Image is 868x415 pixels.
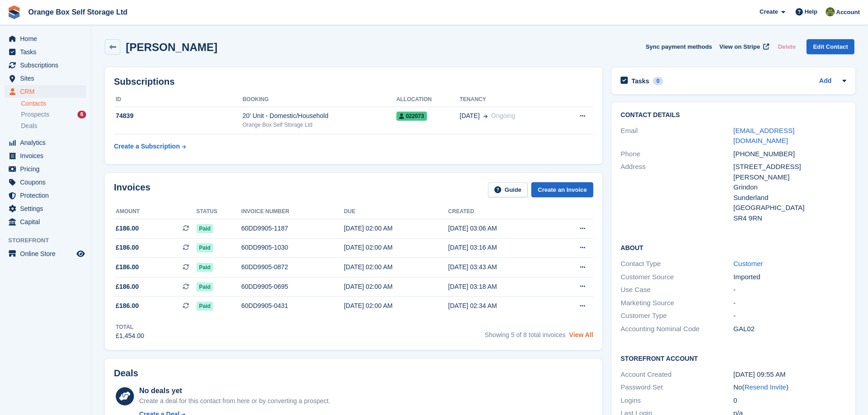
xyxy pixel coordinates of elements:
div: [DATE] 02:00 AM [344,282,448,292]
span: Storefront [8,236,91,245]
span: Paid [196,282,213,292]
div: No [734,382,846,393]
span: View on Stripe [719,42,760,51]
div: Grindon [734,182,846,193]
a: Preview store [75,248,86,259]
span: Capital [20,215,75,228]
span: Help [805,7,817,16]
div: [DATE] 03:43 AM [448,262,553,272]
div: 60DD9905-1187 [241,224,344,233]
div: Total [116,323,144,331]
span: 022073 [396,112,427,121]
span: Paid [196,224,213,233]
div: Password Set [621,382,733,393]
div: Contact Type [621,259,733,269]
a: Deals [21,121,86,131]
div: [DATE] 02:00 AM [344,224,448,233]
span: Analytics [20,136,75,149]
div: Orange Box Self Storage Ltd [242,121,396,129]
span: [DATE] [460,111,480,121]
div: [GEOGRAPHIC_DATA] [734,203,846,213]
a: menu [5,176,86,189]
div: Email [621,126,733,146]
div: [DATE] 02:00 AM [344,262,448,272]
span: CRM [20,85,75,98]
img: stora-icon-8386f47178a22dfd0bd8f6a31ec36ba5ce8667c1dd55bd0f319d3a0aa187defe.svg [7,5,21,19]
a: menu [5,46,86,58]
span: Deals [21,122,37,130]
a: menu [5,72,86,85]
div: Imported [734,272,846,282]
h2: [PERSON_NAME] [126,41,217,53]
a: menu [5,32,86,45]
th: Created [448,205,553,219]
div: Marketing Source [621,298,733,308]
span: Create [760,7,778,16]
div: Sunderland [734,193,846,203]
div: [DATE] 03:06 AM [448,224,553,233]
a: menu [5,215,86,228]
a: Contacts [21,99,86,108]
div: 60DD9905-0695 [241,282,344,292]
a: Prospects 6 [21,110,86,119]
h2: Invoices [114,182,150,197]
a: menu [5,247,86,260]
span: Account [836,8,860,17]
div: 60DD9905-1030 [241,243,344,252]
a: Edit Contact [806,39,854,54]
div: 60DD9905-0431 [241,301,344,311]
a: Resend Invite [745,383,786,391]
span: Protection [20,189,75,202]
a: menu [5,163,86,175]
span: Online Store [20,247,75,260]
th: Status [196,205,241,219]
a: menu [5,59,86,72]
th: Allocation [396,92,460,107]
div: [DATE] 03:16 AM [448,243,553,252]
div: [STREET_ADDRESS][PERSON_NAME] [734,162,846,182]
span: Coupons [20,176,75,189]
span: ( ) [742,383,789,391]
div: 20' Unit - Domestic/Household [242,111,396,121]
div: Address [621,162,733,223]
div: 0 [734,395,846,406]
span: Paid [196,243,213,252]
h2: Deals [114,368,138,379]
span: Paid [196,263,213,272]
th: Invoice number [241,205,344,219]
div: Logins [621,395,733,406]
span: £186.00 [116,243,139,252]
a: Customer [734,260,763,267]
div: GAL02 [734,324,846,334]
div: [DATE] 02:00 AM [344,301,448,311]
div: 6 [77,111,86,118]
th: Due [344,205,448,219]
h2: Tasks [632,77,649,85]
a: Guide [488,182,528,197]
a: Create an Invoice [531,182,593,197]
div: - [734,285,846,295]
span: Pricing [20,163,75,175]
a: View on Stripe [716,39,771,54]
div: [DATE] 02:34 AM [448,301,553,311]
th: Amount [114,205,196,219]
h2: Storefront Account [621,354,846,363]
div: [DATE] 02:00 AM [344,243,448,252]
h2: Contact Details [621,112,846,119]
a: menu [5,136,86,149]
span: £186.00 [116,282,139,292]
div: Create a Subscription [114,142,180,151]
a: Add [819,76,832,87]
th: Tenancy [460,92,559,107]
span: Subscriptions [20,59,75,72]
h2: About [621,243,846,252]
a: menu [5,189,86,202]
span: Showing 5 of 8 total invoices [485,331,565,338]
a: menu [5,85,86,98]
a: Create a Subscription [114,138,186,155]
span: Home [20,32,75,45]
div: 0 [653,77,663,85]
h2: Subscriptions [114,77,593,87]
div: - [734,311,846,321]
a: Orange Box Self Storage Ltd [25,5,131,20]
